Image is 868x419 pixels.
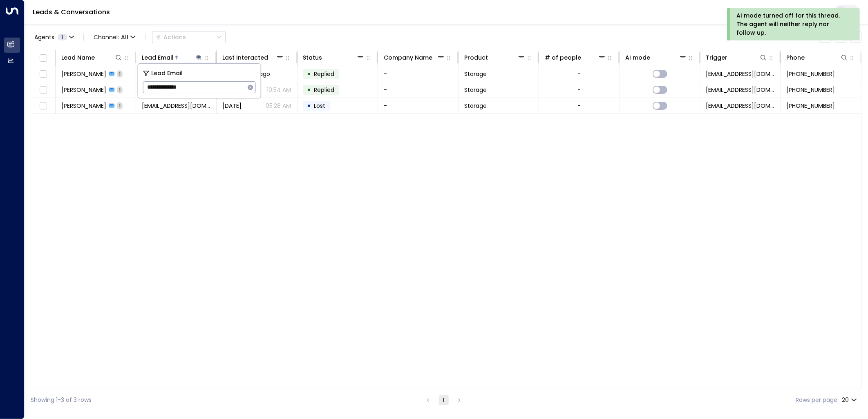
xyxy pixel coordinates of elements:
div: 20 [842,394,859,406]
span: +4412158742650 [787,70,835,78]
div: Phone [787,53,805,62]
span: Agents [34,34,54,40]
label: Rows per page: [796,396,839,404]
button: Actions [152,31,226,43]
div: Lead Name [61,53,123,62]
span: Toggle select row [38,69,48,79]
span: Lead Email [151,69,183,78]
td: - [378,82,459,98]
nav: pagination navigation [423,395,465,405]
div: Lead Email [142,53,203,62]
div: AI mode turned off for this thread. The agent will neither reply nor follow up. [736,11,849,37]
span: Lost [314,102,326,110]
span: Dean Smith [61,86,106,94]
div: Product [464,53,488,62]
div: AI mode [625,53,650,62]
div: Last Interacted [222,53,284,62]
a: Leads & Conversations [33,7,110,17]
div: Lead Email [142,53,173,62]
div: Phone [787,53,848,62]
span: dsmith@aol.com [142,102,210,110]
div: Trigger [706,53,728,62]
span: +4412158742650 [787,86,835,94]
div: Lead Name [61,53,95,62]
button: Agents1 [31,31,77,43]
div: Company Name [384,53,445,62]
span: Dean Smith [61,102,106,110]
span: 1 [117,86,123,93]
span: Toggle select row [38,101,48,111]
div: # of people [545,53,606,62]
span: +4412158742650 [787,102,835,110]
div: AI mode [625,53,687,62]
td: - [378,66,459,82]
span: Storage [464,86,487,94]
span: Replied [314,86,335,94]
div: Product [464,53,526,62]
span: leads@space-station.co.uk [706,70,775,78]
div: • [307,83,311,97]
div: Status [303,53,365,62]
div: # of people [545,53,581,62]
span: All [121,34,128,40]
div: - [577,86,581,94]
button: Channel:All [90,31,139,43]
span: Jul 17, 2025 [222,102,242,110]
div: Trigger [706,53,767,62]
span: leads@space-station.co.uk [706,102,775,110]
div: • [307,99,311,113]
div: Last Interacted [222,53,268,62]
span: 1 [117,70,123,77]
div: Button group with a nested menu [152,31,226,43]
td: - [378,98,459,114]
div: • [307,67,311,81]
div: Actions [156,33,186,41]
span: Storage [464,70,487,78]
div: Status [303,53,322,62]
span: Storage [464,102,487,110]
span: Dean Smith [61,70,106,78]
div: - [577,102,581,110]
span: Replied [314,70,335,78]
span: Toggle select row [38,85,48,95]
span: Channel: [90,31,139,43]
div: Showing 1-3 of 3 rows [31,396,92,404]
span: leads@space-station.co.uk [706,86,775,94]
div: - [577,70,581,78]
p: 10:54 AM [267,86,291,94]
div: Company Name [384,53,432,62]
span: 1 [117,102,123,109]
button: page 1 [439,395,449,405]
p: 05:28 AM [266,102,291,110]
span: 1 [58,34,67,40]
span: Toggle select all [38,53,48,63]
